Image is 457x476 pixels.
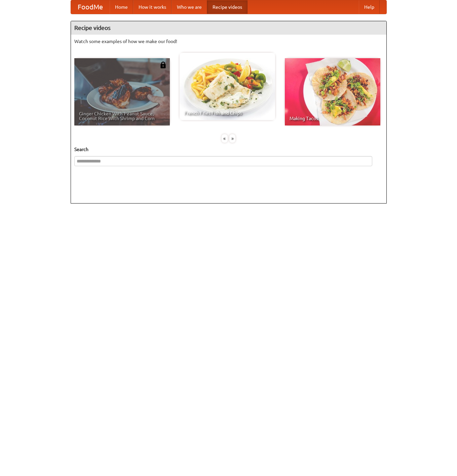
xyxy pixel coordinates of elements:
[180,53,275,120] a: French Fries Fish and Chips
[229,134,235,143] div: »
[74,38,383,45] p: Watch some examples of how we make our food!
[74,146,383,153] h5: Search
[160,62,166,68] img: 483408.png
[71,0,110,14] a: FoodMe
[133,0,172,14] a: How it works
[172,0,207,14] a: Who we are
[207,0,247,14] a: Recipe videos
[71,21,386,35] h4: Recipe videos
[285,58,380,125] a: Making Tacos
[359,0,380,14] a: Help
[290,116,376,121] span: Making Tacos
[184,111,270,115] span: French Fries Fish and Chips
[110,0,133,14] a: Home
[222,134,228,143] div: «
